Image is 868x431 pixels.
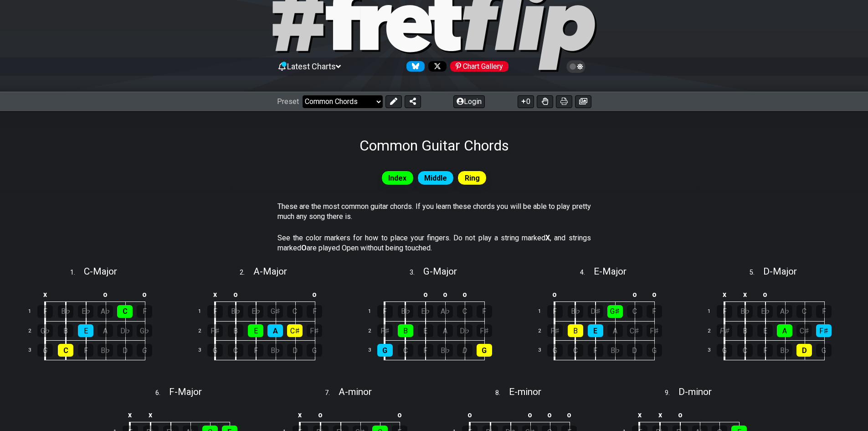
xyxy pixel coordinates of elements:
div: C [627,305,642,318]
span: 3 . [410,268,423,278]
div: B♭ [228,305,243,318]
td: o [416,287,436,302]
td: o [520,407,540,422]
div: F♯ [377,324,393,337]
div: F♯ [207,324,223,337]
div: D [457,344,473,357]
td: 3 [363,341,385,360]
div: B [737,324,753,337]
div: F♯ [307,324,322,337]
td: 1 [363,302,385,322]
div: C [58,344,73,357]
td: 2 [703,321,724,341]
td: o [670,407,690,422]
div: C [737,344,753,357]
span: Ring [465,171,480,185]
div: D♭ [457,324,473,337]
div: D [796,344,812,357]
td: x [629,407,650,422]
div: F♯ [547,324,563,337]
div: E♭ [78,305,93,318]
div: B [568,324,583,337]
td: 3 [703,341,724,360]
h1: Common Guitar Chords [360,137,509,154]
div: F♯ [816,324,832,337]
td: o [96,287,115,302]
div: B♭ [607,344,623,357]
div: E [78,324,93,337]
span: 2 . [240,268,253,278]
button: Create image [575,95,591,108]
div: F♯ [717,324,732,337]
td: o [755,287,775,302]
div: D [117,344,133,357]
td: o [560,407,579,422]
span: A - minor [339,386,372,397]
div: F [647,305,662,318]
button: Edit Preset [385,95,402,108]
td: o [455,287,474,302]
div: C [398,344,413,357]
div: A [98,324,113,337]
span: Middle [424,171,447,185]
a: Follow #fretflip at Bluesky [403,61,425,72]
div: F [717,305,732,318]
td: o [544,287,565,302]
a: Follow #fretflip at X [425,61,447,72]
div: D♭ [117,324,133,337]
div: F [78,344,93,357]
div: C [457,305,473,318]
div: F [547,305,563,318]
td: x [35,287,56,302]
div: C [117,305,133,318]
div: B♭ [58,305,73,318]
td: 2 [23,321,45,341]
div: B♭ [398,305,413,318]
div: A [777,324,792,337]
td: x [205,287,226,302]
strong: O [301,244,307,252]
td: x [290,407,311,422]
span: 9 . [665,388,678,398]
span: A - Major [253,266,287,277]
div: F [757,344,773,357]
div: G [377,344,393,357]
span: Toggle light / dark theme [571,62,581,71]
div: B [398,324,413,337]
div: G [207,344,223,357]
div: F [37,305,53,318]
div: G [547,344,563,357]
td: x [650,407,671,422]
td: o [540,407,560,422]
div: G [647,344,662,357]
button: Toggle Dexterity for all fretkits [537,95,553,108]
div: F [588,344,603,357]
div: B♭ [737,305,753,318]
div: B [58,324,73,337]
div: F [418,344,433,357]
select: Preset [303,95,383,108]
div: F [816,305,832,318]
span: Preset [277,97,299,106]
span: 4 . [580,268,594,278]
div: A♭ [437,305,453,318]
div: C [228,344,243,357]
td: o [305,287,324,302]
div: B♭ [568,305,583,318]
span: 1 . [70,268,84,278]
div: E♭ [418,305,433,318]
div: D [287,344,303,357]
td: o [390,407,409,422]
div: E♭ [248,305,263,318]
span: 6 . [155,388,169,398]
div: A [267,324,283,337]
div: F♯ [477,324,492,337]
div: F [477,305,492,318]
div: A♭ [98,305,113,318]
span: E - minor [509,386,541,397]
strong: X [545,234,550,242]
div: G♭ [37,324,53,337]
span: 5 . [750,268,763,278]
button: 0 [518,95,534,108]
div: Chart Gallery [450,61,508,72]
